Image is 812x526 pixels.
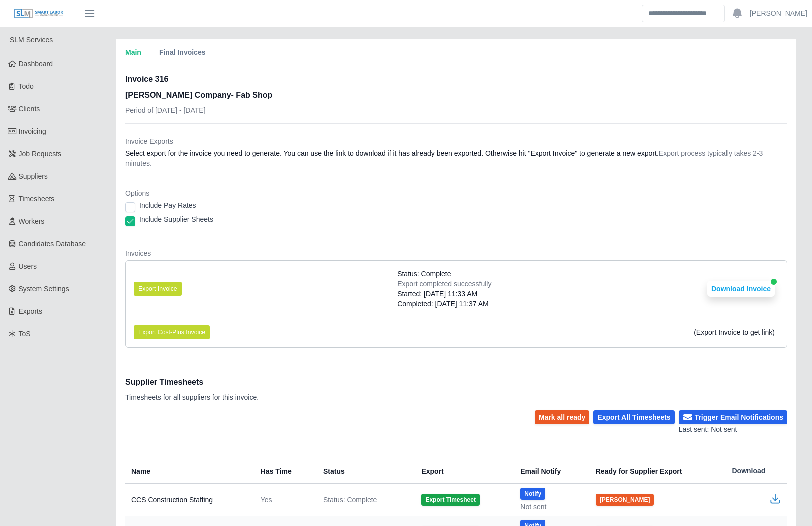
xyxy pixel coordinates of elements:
[535,410,589,424] button: Mark all ready
[397,269,451,279] span: Status: Complete
[512,459,587,484] th: Email Notify
[125,73,272,85] h2: Invoice 316
[125,136,787,146] dt: Invoice Exports
[125,148,787,168] dd: Select export for the invoice you need to generate. You can use the link to download if it has al...
[116,39,150,66] button: Main
[19,127,46,135] span: Invoicing
[125,188,787,198] dt: Options
[19,285,69,293] span: System Settings
[134,282,182,296] button: Export Invoice
[19,240,86,248] span: Candidates Database
[397,299,491,309] div: Completed: [DATE] 11:37 AM
[150,39,215,66] button: Final Invoices
[421,494,479,506] button: Export Timesheet
[707,285,775,293] a: Download Invoice
[253,459,315,484] th: Has Time
[19,60,53,68] span: Dashboard
[315,459,413,484] th: Status
[19,172,48,180] span: Suppliers
[413,459,512,484] th: Export
[19,105,40,113] span: Clients
[125,89,272,101] h3: [PERSON_NAME] Company- Fab Shop
[19,262,37,270] span: Users
[14,8,64,19] img: SLM Logo
[125,392,259,402] p: Timesheets for all suppliers for this invoice.
[134,325,210,339] button: Export Cost-Plus Invoice
[139,214,213,224] label: Include Supplier Sheets
[596,494,654,506] button: [PERSON_NAME]
[253,484,315,516] td: Yes
[588,459,724,484] th: Ready for Supplier Export
[19,307,42,315] span: Exports
[724,459,788,484] th: Download
[750,8,807,19] a: [PERSON_NAME]
[19,150,62,158] span: Job Requests
[125,484,253,516] td: CCS Construction Staffing
[19,195,55,203] span: Timesheets
[139,200,196,210] label: Include Pay Rates
[125,248,787,258] dt: Invoices
[125,376,259,388] h1: Supplier Timesheets
[323,495,377,505] span: Status: Complete
[707,281,775,297] button: Download Invoice
[520,502,579,512] div: Not sent
[520,488,545,500] button: Notify
[679,410,787,424] button: Trigger Email Notifications
[10,36,53,44] span: SLM Services
[397,289,491,299] div: Started: [DATE] 11:33 AM
[593,410,674,424] button: Export All Timesheets
[19,330,31,338] span: ToS
[397,279,491,289] div: Export completed successfully
[125,105,272,115] p: Period of [DATE] - [DATE]
[19,82,34,90] span: Todo
[679,424,787,435] div: Last sent: Not sent
[19,217,45,225] span: Workers
[125,459,253,484] th: Name
[642,5,725,22] input: Search
[694,328,775,336] span: (Export Invoice to get link)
